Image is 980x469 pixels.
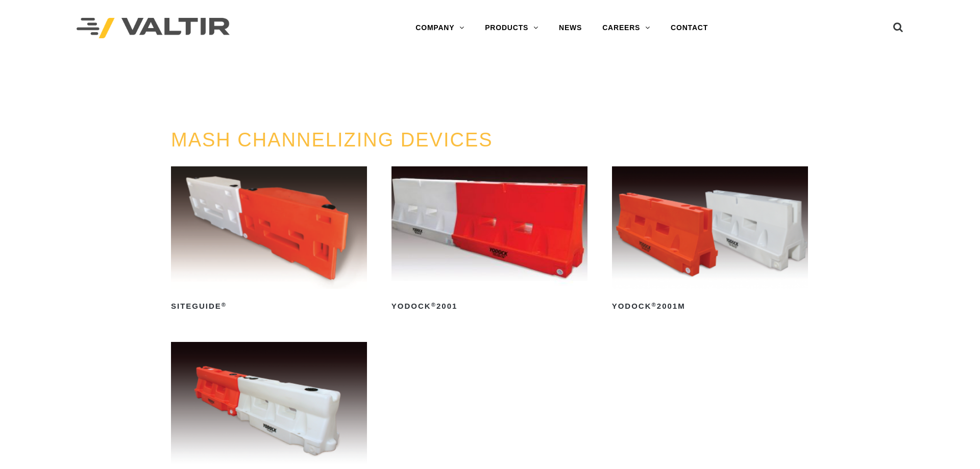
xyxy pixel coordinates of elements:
a: CONTACT [660,18,718,38]
h2: SiteGuide [171,298,367,314]
sup: ® [652,302,657,308]
a: SiteGuide® [171,166,367,314]
a: COMPANY [405,18,475,38]
a: MASH CHANNELIZING DEVICES [171,129,493,151]
a: NEWS [549,18,592,38]
img: Yodock 2001 Water Filled Barrier and Barricade [391,166,587,289]
h2: Yodock 2001M [612,298,808,314]
a: Yodock®2001 [391,166,587,314]
a: PRODUCTS [475,18,549,38]
h2: Yodock 2001 [391,298,587,314]
sup: ® [431,302,436,308]
a: Yodock®2001M [612,166,808,314]
sup: ® [222,302,227,308]
img: Valtir [77,18,230,39]
a: CAREERS [592,18,660,38]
